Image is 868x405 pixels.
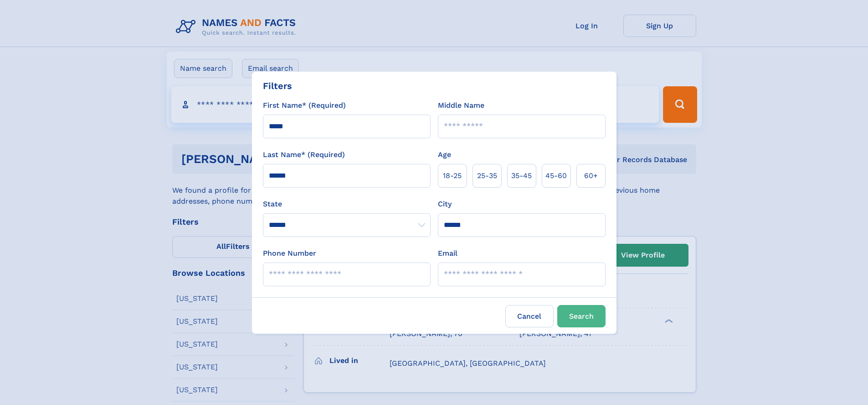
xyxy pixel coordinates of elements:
span: 18‑25 [443,170,462,181]
span: 60+ [584,170,598,181]
label: Cancel [505,305,554,327]
span: 45‑60 [545,170,567,181]
label: Email [438,248,457,259]
label: Age [438,149,451,160]
span: 35‑45 [511,170,532,181]
label: Phone Number [263,248,316,259]
label: First Name* (Required) [263,100,346,111]
label: Last Name* (Required) [263,149,345,160]
div: Filters [263,79,292,93]
label: State [263,199,431,210]
button: Search [557,305,606,327]
span: 25‑35 [477,170,497,181]
label: Middle Name [438,100,484,111]
label: City [438,199,452,210]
